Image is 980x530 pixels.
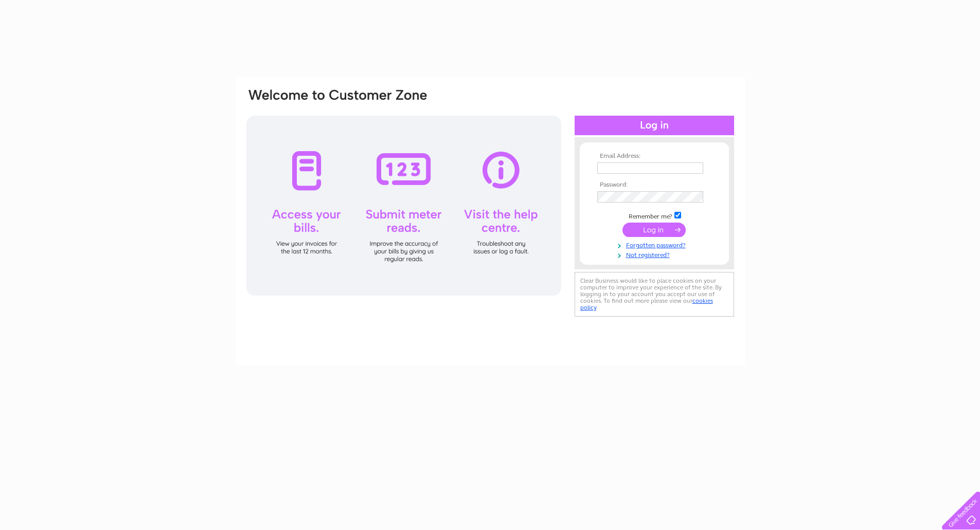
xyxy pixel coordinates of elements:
[595,153,714,160] th: Email Address:
[597,240,714,249] a: Forgotten password?
[595,181,714,189] th: Password:
[575,272,734,317] div: Clear Business would like to place cookies on your computer to improve your experience of the sit...
[597,249,714,259] a: Not registered?
[595,210,714,221] td: Remember me?
[622,223,686,237] input: Submit
[580,297,713,311] a: cookies policy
